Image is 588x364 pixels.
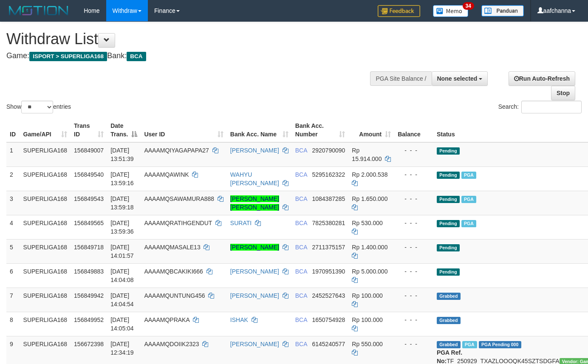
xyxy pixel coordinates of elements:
[398,219,430,227] div: - - -
[295,147,307,154] span: BCA
[312,195,345,202] span: Copy 1084387285 to clipboard
[110,220,134,235] span: [DATE] 13:59:36
[6,4,71,17] img: MOTION_logo.png
[127,52,146,61] span: BCA
[461,220,476,227] span: Marked by aafchhiseyha
[312,316,345,323] span: Copy 1650754928 to clipboard
[141,118,226,142] th: User ID: activate to sort column ascending
[398,267,430,276] div: - - -
[20,312,71,336] td: SUPERLIGA168
[437,196,460,203] span: Pending
[21,101,53,113] select: Showentries
[370,71,431,86] div: PGA Site Balance /
[352,316,382,323] span: Rp 100.000
[295,244,307,251] span: BCA
[437,341,461,348] span: Grabbed
[352,244,387,251] span: Rp 1.400.000
[230,316,248,323] a: ISHAK
[398,195,430,203] div: - - -
[110,147,134,162] span: [DATE] 13:51:39
[312,341,345,347] span: Copy 6145240577 to clipboard
[312,268,345,275] span: Copy 1970951390 to clipboard
[398,340,430,348] div: - - -
[551,86,575,100] a: Stop
[110,268,134,283] span: [DATE] 14:04:08
[74,195,104,202] span: 156849543
[6,312,20,336] td: 8
[437,147,460,155] span: Pending
[437,317,461,324] span: Grabbed
[6,191,20,215] td: 3
[378,5,420,17] img: Feedback.jpg
[312,171,345,178] span: Copy 5295162322 to clipboard
[110,171,134,186] span: [DATE] 13:59:16
[352,341,382,347] span: Rp 550.000
[398,316,430,324] div: - - -
[144,268,203,275] span: AAAAMQBCAKIKI666
[437,293,461,300] span: Grabbed
[6,101,71,113] label: Show entries
[110,292,134,308] span: [DATE] 14:04:54
[6,215,20,239] td: 4
[20,118,71,142] th: Game/API: activate to sort column ascending
[295,316,307,323] span: BCA
[463,2,474,10] span: 34
[6,263,20,288] td: 6
[398,243,430,251] div: - - -
[352,195,387,202] span: Rp 1.650.000
[352,147,382,162] span: Rp 15.914.000
[230,341,279,347] a: [PERSON_NAME]
[437,244,460,251] span: Pending
[437,75,478,82] span: None selected
[144,341,199,347] span: AAAAMQDOIIK2323
[29,52,107,61] span: ISPORT > SUPERLIGA168
[230,147,279,154] a: [PERSON_NAME]
[521,101,582,113] input: Search:
[20,142,71,167] td: SUPERLIGA168
[352,220,382,226] span: Rp 530.000
[74,268,104,275] span: 156849883
[107,118,141,142] th: Date Trans.: activate to sort column descending
[74,147,104,154] span: 156849007
[74,244,104,251] span: 156849718
[144,147,209,154] span: AAAAMQIYAGAPAPA27
[295,195,307,202] span: BCA
[498,101,582,113] label: Search:
[398,291,430,300] div: - - -
[312,147,345,154] span: Copy 2920790090 to clipboard
[6,166,20,191] td: 2
[6,239,20,263] td: 5
[312,220,345,226] span: Copy 7825380281 to clipboard
[461,172,476,179] span: Marked by aafchhiseyha
[437,268,460,276] span: Pending
[74,220,104,226] span: 156849565
[20,263,71,288] td: SUPERLIGA168
[74,316,104,323] span: 156849952
[394,118,433,142] th: Balance
[144,220,212,226] span: AAAAMQRATIHGENDUT
[433,5,469,17] img: Button%20Memo.svg
[144,195,214,202] span: AAAAMQSAWAMURA888
[437,172,460,179] span: Pending
[398,146,430,155] div: - - -
[352,268,387,275] span: Rp 5.000.000
[461,196,476,203] span: Marked by aafchhiseyha
[312,292,345,299] span: Copy 2452527643 to clipboard
[462,341,477,348] span: Marked by aafsoycanthlai
[227,118,292,142] th: Bank Acc. Name: activate to sort column ascending
[230,244,279,251] a: [PERSON_NAME]
[144,292,205,299] span: AAAAMQUNTUNG456
[110,316,134,332] span: [DATE] 14:05:04
[295,220,307,226] span: BCA
[432,71,488,86] button: None selected
[20,166,71,191] td: SUPERLIGA168
[6,118,20,142] th: ID
[110,341,134,356] span: [DATE] 12:34:19
[352,171,387,178] span: Rp 2.000.538
[295,341,307,347] span: BCA
[481,5,524,17] img: panduan.png
[295,292,307,299] span: BCA
[230,220,252,226] a: SURATI
[230,195,279,211] a: [PERSON_NAME] [PERSON_NAME]
[312,244,345,251] span: Copy 2711375157 to clipboard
